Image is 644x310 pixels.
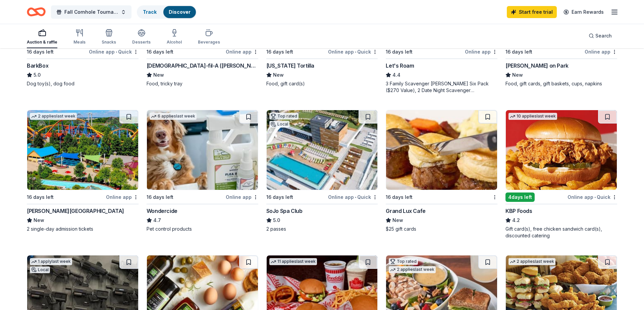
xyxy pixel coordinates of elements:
div: Food, gift card(s) [266,80,378,87]
div: Local [30,266,50,273]
div: Online app Quick [89,48,139,56]
div: 16 days left [27,193,54,201]
div: Dog toy(s), dog food [27,80,139,87]
a: Image for Dorney Park & Wildwater Kingdom2 applieslast week16 days leftOnline app[PERSON_NAME][GE... [27,110,139,232]
div: Local [269,121,289,128]
div: 16 days left [386,48,413,56]
span: 5.0 [273,216,280,224]
button: Snacks [102,26,116,48]
div: Top rated [389,258,418,265]
button: Desserts [132,26,151,48]
img: Image for KBP Foods [506,110,617,190]
div: 16 days left [266,193,293,201]
div: Online app [226,48,258,56]
button: Alcohol [167,26,182,48]
div: 2 applies last week [30,113,77,120]
div: 1 apply last week [30,258,72,265]
button: Auction & raffle [27,26,57,48]
div: 16 days left [147,193,173,201]
div: 2 single-day admission tickets [27,226,139,232]
div: Online app [226,193,258,201]
a: Track [143,9,157,15]
div: Online app Quick [328,193,378,201]
div: Top rated [269,113,299,120]
span: 4.4 [392,71,400,79]
img: Image for Dorney Park & Wildwater Kingdom [27,110,138,190]
a: Image for SoJo Spa ClubTop ratedLocal16 days leftOnline app•QuickSoJo Spa Club5.02 passes [266,110,378,232]
span: • [355,195,356,200]
a: Earn Rewards [559,6,608,18]
div: Grand Lux Cafe [386,207,425,215]
img: Image for Wondercide [147,110,258,190]
span: New [273,71,284,79]
span: • [594,195,596,200]
div: $25 gift cards [386,226,497,232]
div: Online app [465,48,497,56]
span: 5.0 [34,71,41,79]
div: Alcohol [167,40,182,45]
div: Desserts [132,40,151,45]
div: [PERSON_NAME] on Park [505,62,569,70]
div: Online app [106,193,139,201]
button: Meals [73,26,86,48]
div: Pet control products [147,226,258,232]
div: Let's Roam [386,62,414,70]
span: • [355,49,356,55]
span: Fall Cornhole Tournament Fundraiser Transplant Games of [GEOGRAPHIC_DATA] 2026 [64,8,118,16]
a: Image for Grand Lux Cafe16 days leftGrand Lux CafeNew$25 gift cards [386,110,497,232]
div: 16 days left [266,48,293,56]
img: Image for Grand Lux Cafe [386,110,497,190]
div: 16 days left [505,48,532,56]
div: [DEMOGRAPHIC_DATA]-fil-A ([PERSON_NAME]) [147,62,258,70]
div: 16 days left [386,193,413,201]
button: Fall Cornhole Tournament Fundraiser Transplant Games of [GEOGRAPHIC_DATA] 2026 [51,5,131,19]
div: 2 applies last week [508,258,555,265]
span: • [116,49,117,55]
div: Online app [585,48,617,56]
a: Discover [169,9,191,15]
div: [US_STATE] Tortilla [266,62,314,70]
div: Snacks [102,40,116,45]
span: Search [595,32,612,40]
div: Auction & raffle [27,40,57,45]
div: Wondercide [147,207,177,215]
img: Image for SoJo Spa Club [267,110,378,190]
span: New [512,71,523,79]
div: SoJo Spa Club [266,207,303,215]
div: Online app Quick [328,48,378,56]
div: Beverages [198,40,220,45]
div: 4 days left [505,192,535,202]
div: 6 applies last week [150,113,197,120]
a: Home [27,4,46,20]
div: [PERSON_NAME][GEOGRAPHIC_DATA] [27,207,124,215]
a: Image for KBP Foods10 applieslast week4days leftOnline app•QuickKBP Foods4.2Gift card(s), free ch... [505,110,617,239]
button: Search [583,29,617,43]
div: Food, gift cards, gift baskets, cups, napkins [505,80,617,87]
div: Meals [73,40,86,45]
span: New [153,71,164,79]
a: Image for Wondercide6 applieslast week16 days leftOnline appWondercide4.7Pet control products [147,110,258,232]
button: TrackDiscover [137,5,197,19]
button: Beverages [198,26,220,48]
div: Gift card(s), free chicken sandwich card(s), discounted catering [505,226,617,239]
div: 16 days left [27,48,54,56]
div: 11 applies last week [269,258,317,265]
div: Online app Quick [568,193,617,201]
div: Food, tricky tray [147,80,258,87]
a: Start free trial [507,6,557,18]
div: BarkBox [27,62,48,70]
div: 16 days left [147,48,173,56]
span: New [392,216,403,224]
div: 2 passes [266,226,378,232]
div: 2 applies last week [389,266,436,273]
span: New [34,216,44,224]
span: 4.2 [512,216,520,224]
div: KBP Foods [505,207,532,215]
span: 4.7 [153,216,161,224]
div: 3 Family Scavenger [PERSON_NAME] Six Pack ($270 Value), 2 Date Night Scavenger [PERSON_NAME] Two ... [386,80,497,94]
div: 10 applies last week [508,113,557,120]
